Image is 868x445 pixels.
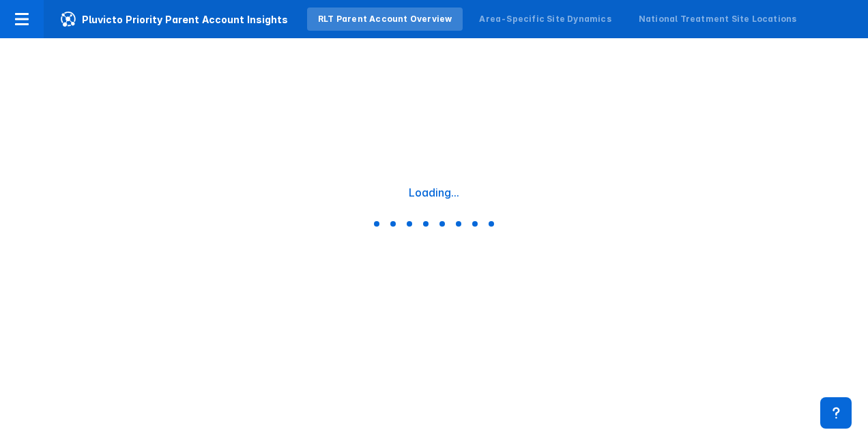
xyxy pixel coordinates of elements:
div: RLT Parent Account Overview [318,13,452,25]
a: RLT Parent Account Overview [307,8,463,31]
div: Contact Support [820,397,852,429]
div: National Treatment Site Locations [639,13,797,25]
a: Area-Specific Site Dynamics [468,8,622,31]
a: National Treatment Site Locations [628,8,808,31]
div: Area-Specific Site Dynamics [479,13,611,25]
div: Loading... [409,186,459,199]
span: Pluvicto Priority Parent Account Insights [44,11,304,27]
